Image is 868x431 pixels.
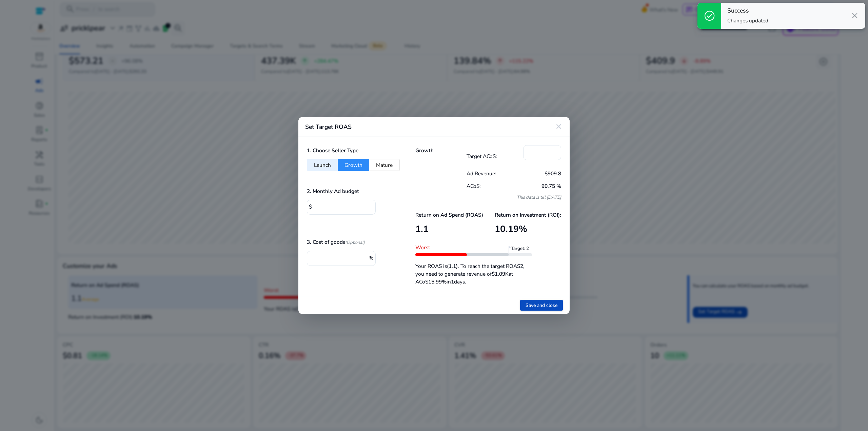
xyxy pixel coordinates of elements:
p: ACoS: [467,182,514,190]
span: % [519,223,527,235]
p: 90.75 % [514,182,561,190]
i: (Optional) [345,239,365,246]
span: % [369,254,374,262]
span: Target: 2 [511,246,535,256]
button: Launch [307,159,338,171]
p: This data is till [DATE] [467,195,561,201]
p: Target ACoS: [467,152,524,160]
p: Return on Investment (ROI): [495,211,561,219]
h5: 2. Monthly Ad budget [307,188,359,194]
b: 15.99% [428,278,447,285]
button: Mature [369,159,400,171]
b: (1.1) [447,262,458,270]
b: 2 [520,262,523,270]
h4: Set Target ROAS [305,123,352,131]
h3: 1.1 [415,224,483,235]
span: $ [309,203,312,211]
span: Save and close [526,302,557,309]
p: Return on Ad Spend (ROAS) [415,211,483,219]
b: 1 [451,278,454,285]
p: $909.8 [514,170,561,177]
p: Your ROAS is . To reach the target ROAS , you need to generate revenue of at ACoS in days. [415,259,532,286]
mat-icon: close [555,122,563,131]
span: close [850,11,859,20]
p: Worst [415,243,532,251]
p: Ad Revenue: [467,170,514,177]
h5: 1. Choose Seller Type [307,148,358,154]
h3: 10.19 [495,224,561,235]
h4: Success [727,7,768,14]
button: Save and close [520,300,563,311]
button: Growth [338,159,369,171]
b: $1.09K [492,270,509,277]
p: Changes updated [727,17,768,24]
h5: 3. Cost of goods [307,239,365,246]
h5: Growth [415,148,467,154]
span: check_circle [704,10,715,22]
